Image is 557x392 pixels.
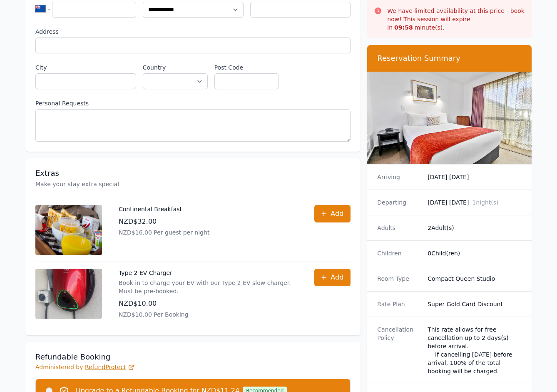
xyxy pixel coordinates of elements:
a: RefundProtect [85,364,134,370]
p: Continental Breakfast [119,205,209,213]
dt: Arriving [377,173,421,181]
h3: Refundable Booking [35,352,351,362]
img: Compact Queen Studio [367,72,532,164]
dd: [DATE] [DATE] [428,173,522,181]
dt: Adults [377,224,421,232]
span: 1 night(s) [472,199,498,206]
img: Continental Breakfast [35,205,102,255]
p: Book in to charge your EV with our Type 2 EV slow charger. Must be pre-booked. [119,279,298,295]
div: This rate allows for free cancellation up to 2 days(s) before arrival. If cancelling [DATE] befor... [428,325,522,375]
button: Add [314,205,351,222]
span: Administered by [35,364,134,370]
h3: Reservation Summary [377,53,522,63]
dd: [DATE] [DATE] [428,198,522,207]
strong: 09 : 58 [394,24,413,31]
p: We have limited availability at this price - book now! This session will expire in minute(s). [387,7,525,32]
dt: Cancellation Policy [377,325,421,375]
label: Post Code [214,63,279,72]
label: Country [143,63,208,72]
label: Address [35,27,351,36]
p: NZD$32.00 [119,217,209,227]
p: NZD$10.00 [119,299,298,309]
dd: Compact Queen Studio [428,275,522,283]
p: Type 2 EV Charger [119,269,298,277]
h3: Extras [35,168,351,178]
p: NZD$10.00 Per Booking [119,310,298,319]
span: Add [331,209,343,219]
span: Add [331,272,343,282]
dd: 2 Adult(s) [428,224,522,232]
dd: Super Gold Card Discount [428,300,522,308]
label: Personal Requests [35,99,351,107]
dt: Rate Plan [377,300,421,308]
label: City [35,63,136,72]
dt: Departing [377,198,421,207]
dt: Room Type [377,275,421,283]
p: NZD$16.00 Per guest per night [119,228,209,237]
button: Add [314,269,351,286]
img: Type 2 EV Charger [35,269,102,319]
p: Make your stay extra special [35,180,351,188]
dd: 0 Child(ren) [428,249,522,257]
dt: Children [377,249,421,257]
